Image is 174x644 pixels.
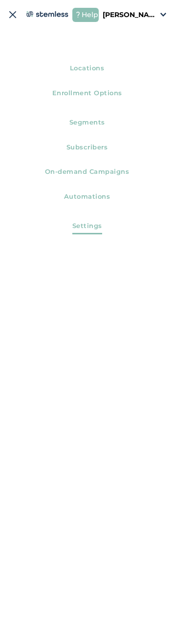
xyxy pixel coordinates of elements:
img: icon-menu-close-b0ce1ade.svg [8,10,18,20]
span: Automations [64,192,110,205]
img: logo-dark-0685b13c.svg [25,7,68,21]
span: Segments [69,118,105,131]
img: icon_down-arrow-small-66adaf34.svg [160,13,166,17]
span: Locations [70,63,105,77]
span: On-demand Campaigns [45,167,130,180]
iframe: Chat Widget [125,597,174,644]
img: icon-help-white-03924b79.svg [76,12,80,18]
span: Settings [72,221,102,234]
span: Subscribers [66,143,108,156]
span: Help [82,10,98,20]
span: Enrollment Options [52,88,122,102]
p: [PERSON_NAME] [103,10,156,20]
